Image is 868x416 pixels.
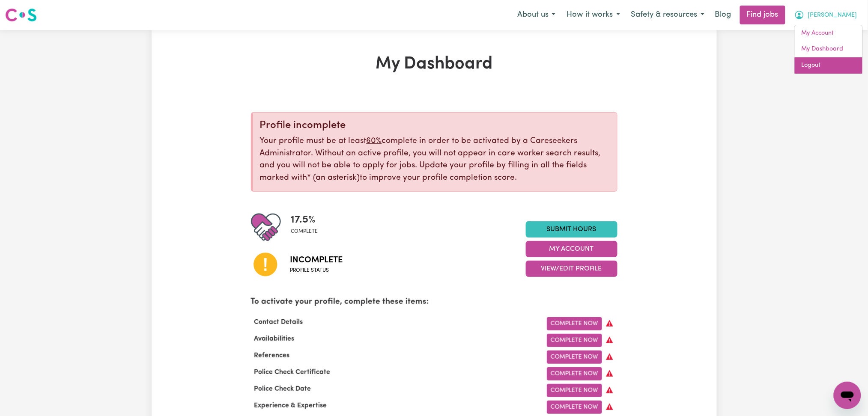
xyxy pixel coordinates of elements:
[367,137,382,145] u: 60%
[251,319,307,326] span: Contact Details
[260,119,610,132] div: Profile incomplete
[795,41,862,57] a: My Dashboard
[526,241,617,257] button: My Account
[251,369,334,376] span: Police Check Certificate
[626,6,710,24] button: Safety & resources
[290,267,343,274] span: Profile status
[291,228,318,235] span: complete
[547,384,602,397] a: Complete Now
[251,352,293,359] span: References
[251,386,315,392] span: Police Check Date
[547,351,602,364] a: Complete Now
[740,6,785,24] a: Find jobs
[547,317,602,330] a: Complete Now
[834,382,861,409] iframe: Button to launch messaging window
[5,5,37,25] a: Careseekers logo
[795,25,862,42] a: My Account
[789,6,863,24] button: My Account
[547,401,602,414] a: Complete Now
[251,54,617,74] h1: My Dashboard
[794,25,863,74] div: My Account
[795,57,862,74] a: Logout
[291,212,318,228] span: 17.5 %
[547,367,602,380] a: Complete Now
[808,11,857,20] span: [PERSON_NAME]
[291,212,325,242] div: Profile completeness: 17.5%
[512,6,561,24] button: About us
[251,336,298,342] span: Availabilities
[251,296,617,309] p: To activate your profile, complete these items:
[710,6,737,24] a: Blog
[290,254,343,267] span: Incomplete
[526,261,617,277] button: View/Edit Profile
[307,174,360,182] span: an asterisk
[5,7,37,23] img: Careseekers logo
[561,6,626,24] button: How it works
[260,135,610,184] p: Your profile must be at least complete in order to be activated by a Careseekers Administrator. W...
[547,334,602,347] a: Complete Now
[526,221,617,238] a: Submit Hours
[251,402,331,409] span: Experience & Expertise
